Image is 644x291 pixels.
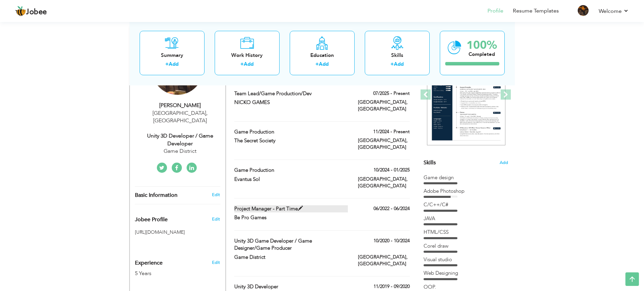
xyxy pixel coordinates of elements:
[135,260,163,266] span: Experience
[424,229,508,236] div: HTML/CSS
[424,215,508,222] div: JAVA
[424,201,508,208] div: C/C++/C#
[220,51,274,59] div: Work History
[374,205,410,212] label: 06/2022 - 06/2024
[234,176,348,183] label: Evantus Sol
[234,214,348,221] label: Be Pro Games
[135,239,161,246] iframe: fb:share_button Facebook Social Plugin
[424,284,508,291] div: OOP.
[135,230,220,235] h5: [URL][DOMAIN_NAME]
[135,132,225,148] div: Unity 3D Developer / Game Developer
[15,6,47,17] a: Jobee
[212,259,220,266] a: Edit
[424,188,508,195] div: Adobe Photoshop
[424,243,508,250] div: Corel draw
[169,61,178,67] a: Add
[424,159,436,166] span: Skills
[599,7,629,15] a: Welcome
[145,51,199,59] div: Summary
[135,102,225,109] div: [PERSON_NAME]
[467,50,497,58] div: Completed
[374,283,410,290] label: 11/2019 - 09/2020
[244,61,254,67] a: Add
[26,8,47,16] span: Jobee
[295,51,349,59] div: Education
[234,99,348,106] label: NICKO GAMES
[578,5,589,16] img: Profile Img
[234,283,348,290] label: Unity 3D Developer
[373,128,410,135] label: 11/2024 - Present
[240,61,244,68] label: +
[487,7,503,15] a: Profile
[234,254,348,261] label: Game District
[212,216,220,222] span: Edit
[234,128,348,136] label: Game Production
[394,61,404,67] a: Add
[206,109,208,117] span: ,
[370,51,424,59] div: Skills
[234,137,348,144] label: The Secret Society
[374,167,410,173] label: 10/2024 - 01/2025
[130,209,225,226] div: Enhance your career by creating a custom URL for your Jobee public profile.
[15,6,26,17] img: jobee.io
[234,90,348,97] label: Team Lead/Game Production/Dev
[319,61,329,67] a: Add
[358,176,410,189] label: [GEOGRAPHIC_DATA], [GEOGRAPHIC_DATA]
[234,205,348,212] label: Project Manager - Part Time
[500,160,508,166] span: Add
[358,254,410,267] label: [GEOGRAPHIC_DATA], [GEOGRAPHIC_DATA]
[373,90,410,97] label: 07/2025 - Present
[390,61,394,68] label: +
[315,61,319,68] label: +
[358,99,410,112] label: [GEOGRAPHIC_DATA], [GEOGRAPHIC_DATA]
[513,7,559,15] a: Resume Templates
[358,137,410,151] label: [GEOGRAPHIC_DATA], [GEOGRAPHIC_DATA]
[135,192,177,199] span: Basic Information
[135,217,168,223] span: Jobee Profile
[424,270,508,277] div: Web Designing
[424,256,508,263] div: Visual studio
[135,147,225,155] div: Game District
[135,109,225,125] div: [GEOGRAPHIC_DATA] [GEOGRAPHIC_DATA]
[374,237,410,244] label: 10/2020 - 10/2024
[212,192,220,198] a: Edit
[467,39,497,50] div: 100%
[135,270,205,277] div: 5 Years
[234,167,348,174] label: Game Production
[424,174,508,181] div: Game design
[234,237,348,252] label: Unity 3D Game Developer / Game Designer/Game Producer
[165,61,169,68] label: +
